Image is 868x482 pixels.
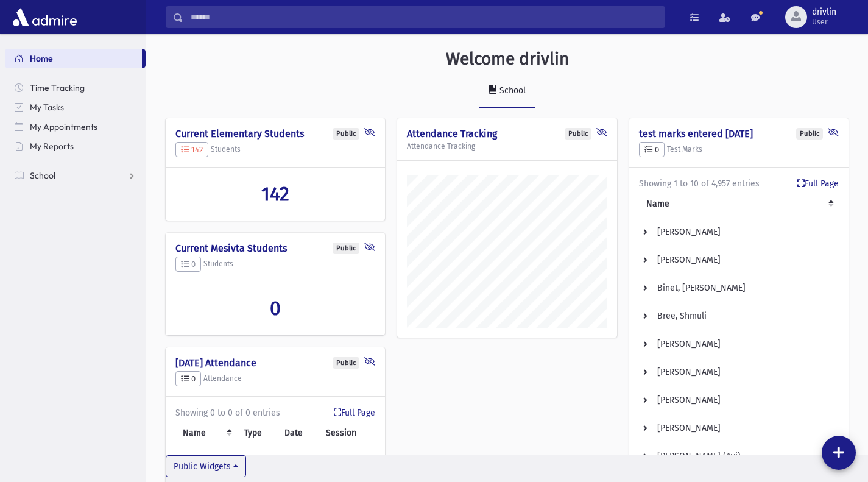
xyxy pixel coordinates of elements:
th: Type [237,419,278,447]
td: [PERSON_NAME] [639,386,839,414]
td: [PERSON_NAME] (Avi) [639,442,839,470]
div: Public [565,128,591,140]
a: School [5,166,146,185]
span: 142 [261,182,289,205]
span: 0 [270,297,281,320]
a: 0 [175,297,375,320]
h5: Attendance Tracking [407,142,607,151]
th: Name [175,419,237,447]
span: 0 [644,145,659,154]
td: [PERSON_NAME] [639,414,839,442]
button: 0 [639,142,665,158]
td: [PERSON_NAME] [639,218,839,246]
a: My Reports [5,136,146,156]
span: School [30,170,55,181]
div: Showing 0 to 0 of 0 entries [175,406,375,419]
img: AdmirePro [10,5,80,29]
a: My Tasks [5,97,146,117]
span: 142 [181,145,203,154]
th: Name [639,190,839,218]
td: [PERSON_NAME] [639,246,839,274]
div: Public [333,357,359,369]
a: Time Tracking [5,78,146,97]
span: My Appointments [30,121,97,132]
input: Search [183,6,665,28]
td: [PERSON_NAME] [639,330,839,358]
td: Binet, [PERSON_NAME] [639,274,839,302]
span: My Reports [30,141,74,152]
h5: Students [175,142,375,158]
span: Time Tracking [30,82,85,93]
a: 142 [175,182,375,205]
div: School [497,85,526,96]
span: 0 [181,374,196,383]
a: Full Page [797,177,839,190]
div: Showing 1 to 10 of 4,957 entries [639,177,839,190]
h4: Attendance Tracking [407,128,607,140]
th: Session [319,419,375,447]
a: Home [5,49,142,68]
span: Home [30,53,53,64]
h5: Attendance [175,371,375,387]
h4: Current Mesivta Students [175,243,375,254]
span: My Tasks [30,102,64,113]
td: Bree, Shmuli [639,302,839,330]
h5: Students [175,257,375,272]
th: Date [277,419,319,447]
a: School [479,74,535,108]
h3: Welcome drivlin [446,49,569,69]
h5: Test Marks [639,142,839,158]
a: Full Page [334,406,375,419]
h4: Current Elementary Students [175,128,375,140]
h4: [DATE] Attendance [175,357,375,369]
button: Public Widgets [166,455,246,477]
h4: test marks entered [DATE] [639,128,839,140]
td: [PERSON_NAME] [639,358,839,386]
button: 0 [175,257,201,272]
span: 0 [181,260,196,269]
div: Public [796,128,823,140]
span: User [812,17,836,27]
td: No data available in table [175,447,375,475]
div: Public [333,243,359,254]
button: 0 [175,371,201,387]
button: 142 [175,142,208,158]
a: My Appointments [5,117,146,136]
span: drivlin [812,7,836,17]
div: Public [333,128,359,140]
